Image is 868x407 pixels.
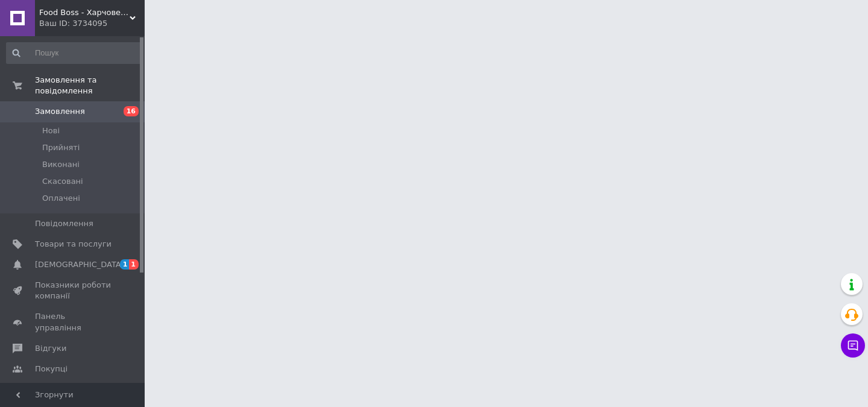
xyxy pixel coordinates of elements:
span: Товари та послуги [35,239,112,250]
span: Показники роботи компанії [35,280,112,301]
span: Покупці [35,364,68,374]
span: Відгуки [35,343,66,354]
span: 16 [124,106,139,116]
span: [DEMOGRAPHIC_DATA] [35,259,124,270]
span: Панель управління [35,311,112,333]
span: Замовлення та повідомлення [35,75,145,96]
span: Замовлення [35,106,85,117]
span: Повідомлення [35,218,93,229]
span: Нові [42,125,60,136]
span: Виконані [42,159,80,170]
div: Ваш ID: 3734095 [39,18,145,29]
span: 1 [129,259,139,270]
span: Прийняті [42,142,80,153]
input: Пошук [6,42,142,64]
button: Чат з покупцем [841,333,865,358]
span: Скасовані [42,176,83,187]
span: Food Boss - Харчове обладнання для всіх видів закладів [39,7,130,18]
span: Оплачені [42,193,80,204]
span: 1 [120,259,130,270]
